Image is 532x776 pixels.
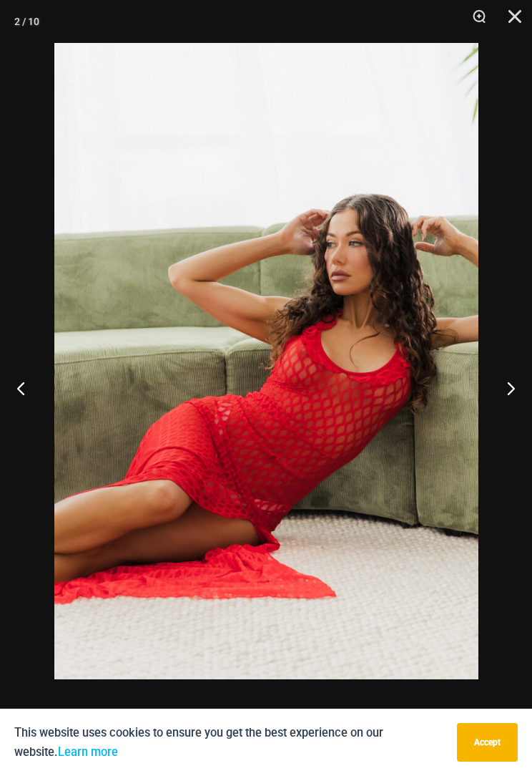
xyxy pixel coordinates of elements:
[457,723,518,762] button: Accept
[54,43,478,679] img: Sometimes Red 587 Dress 09
[478,352,532,424] button: Next
[14,11,39,32] div: 2 / 10
[14,723,446,762] p: This website uses cookies to ensure you get the best experience on our website.
[58,745,118,759] a: Learn more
